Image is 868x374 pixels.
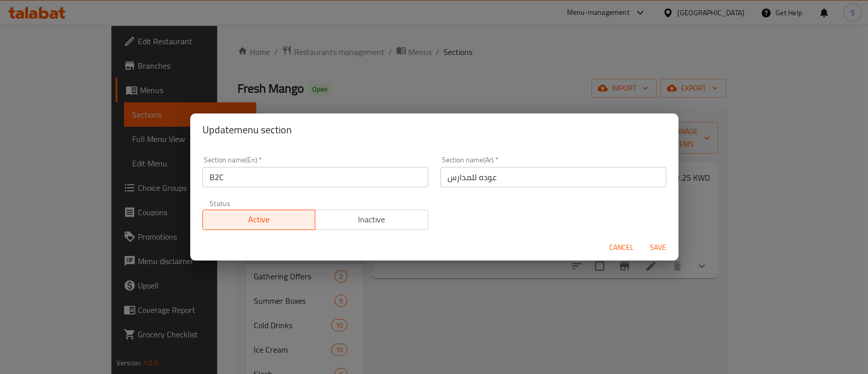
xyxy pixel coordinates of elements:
h2: Update menu section [202,122,666,138]
button: Active [202,210,316,230]
span: Cancel [609,241,634,254]
button: Cancel [605,238,638,257]
span: Save [646,241,670,254]
span: Inactive [319,212,424,227]
button: Inactive [315,210,428,230]
input: Please enter section name(ar) [440,167,666,187]
span: Active [207,212,312,227]
button: Save [642,238,674,257]
input: Please enter section name(en) [202,167,428,187]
